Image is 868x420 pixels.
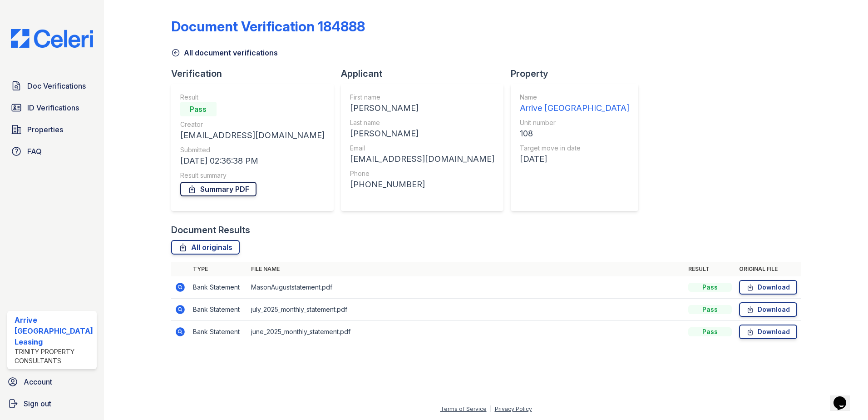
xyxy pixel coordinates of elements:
[440,405,487,412] a: Terms of Service
[341,67,511,80] div: Applicant
[15,347,93,365] div: Trinity Property Consultants
[171,224,250,236] div: Document Results
[27,124,63,135] span: Properties
[350,93,494,102] div: First name
[350,169,494,178] div: Phone
[739,302,797,317] a: Download
[7,77,97,95] a: Doc Verifications
[520,102,629,115] div: Arrive [GEOGRAPHIC_DATA]
[189,299,247,321] td: Bank Statement
[180,93,325,102] div: Result
[180,171,325,180] div: Result summary
[27,102,79,113] span: ID Verifications
[247,321,685,343] td: june_2025_monthly_statement.pdf
[350,144,494,153] div: Email
[830,384,859,411] iframe: chat widget
[520,127,629,140] div: 108
[350,102,494,115] div: [PERSON_NAME]
[350,153,494,165] div: [EMAIL_ADDRESS][DOMAIN_NAME]
[180,102,217,116] div: Pass
[7,120,97,139] a: Properties
[520,153,629,165] div: [DATE]
[350,127,494,140] div: [PERSON_NAME]
[4,395,100,413] a: Sign out
[189,321,247,343] td: Bank Statement
[495,405,532,412] a: Privacy Policy
[739,280,797,295] a: Download
[247,262,685,276] th: File name
[520,93,629,115] a: Name Arrive [GEOGRAPHIC_DATA]
[171,18,365,35] div: Document Verification 184888
[24,398,51,409] span: Sign out
[171,47,278,58] a: All document verifications
[15,315,93,347] div: Arrive [GEOGRAPHIC_DATA] Leasing
[735,262,801,276] th: Original file
[688,305,732,314] div: Pass
[189,276,247,299] td: Bank Statement
[688,327,732,336] div: Pass
[7,142,97,160] a: FAQ
[4,29,100,48] img: CE_Logo_Blue-a8612792a0a2168367f1c8372b55b34899dd931a85d93a1a3d3e32e68fde9ad4.png
[180,182,256,196] a: Summary PDF
[688,283,732,292] div: Pass
[27,80,86,91] span: Doc Verifications
[180,145,325,155] div: Submitted
[7,99,97,117] a: ID Verifications
[350,118,494,127] div: Last name
[520,144,629,153] div: Target move in date
[4,373,100,391] a: Account
[171,240,240,255] a: All originals
[180,155,325,167] div: [DATE] 02:36:38 PM
[520,118,629,127] div: Unit number
[247,276,685,299] td: MasonAuguststatement.pdf
[739,325,797,339] a: Download
[24,376,52,387] span: Account
[180,120,325,129] div: Creator
[511,67,646,80] div: Property
[27,146,42,157] span: FAQ
[171,67,341,80] div: Verification
[247,299,685,321] td: july_2025_monthly_statement.pdf
[490,405,492,412] div: |
[350,178,494,191] div: [PHONE_NUMBER]
[180,129,325,142] div: [EMAIL_ADDRESS][DOMAIN_NAME]
[189,262,247,276] th: Type
[520,93,629,102] div: Name
[685,262,735,276] th: Result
